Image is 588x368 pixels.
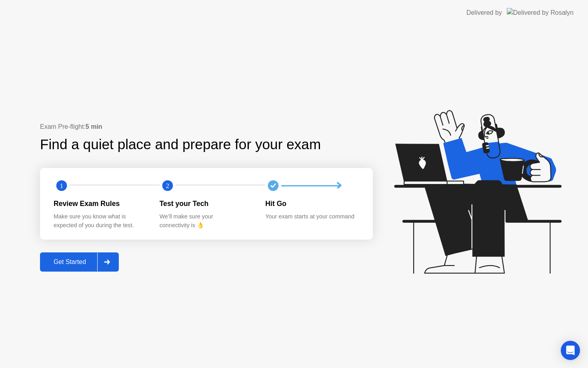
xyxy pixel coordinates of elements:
[42,258,97,266] div: Get Started
[54,198,147,209] div: Review Exam Rules
[160,212,253,230] div: We’ll make sure your connectivity is 👌
[40,134,322,155] div: Find a quiet place and prepare for your exam
[40,252,119,272] button: Get Started
[54,212,147,230] div: Make sure you know what is expected of you during the test.
[561,341,580,360] div: Open Intercom Messenger
[86,123,102,130] b: 5 min
[60,182,63,190] text: 1
[466,8,502,18] div: Delivered by
[166,182,169,190] text: 2
[265,198,358,209] div: Hit Go
[507,8,574,17] img: Delivered by Rosalyn
[160,198,253,209] div: Test your Tech
[40,122,373,132] div: Exam Pre-flight:
[265,212,358,221] div: Your exam starts at your command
